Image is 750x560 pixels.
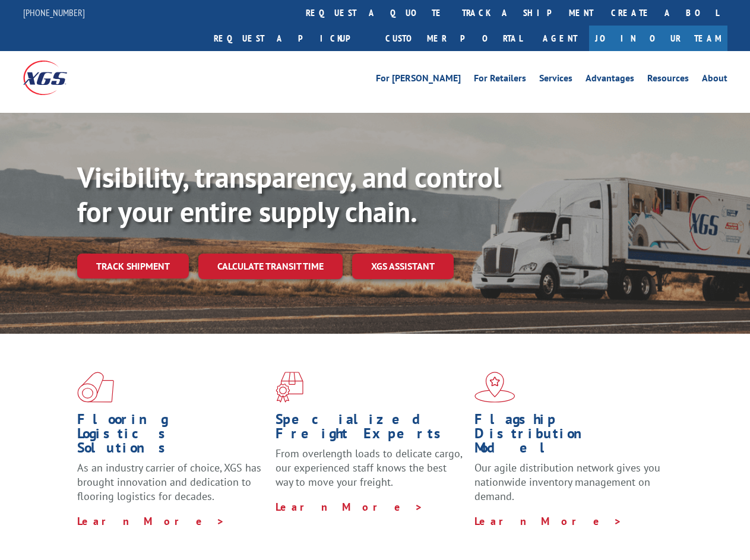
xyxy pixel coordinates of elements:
[77,254,189,279] a: Track shipment
[198,254,343,279] a: Calculate transit time
[474,412,664,461] h1: Flagship Distribution Model
[539,74,572,87] a: Services
[77,461,261,503] span: As an industry carrier of choice, XGS has brought innovation and dedication to flooring logistics...
[589,26,727,51] a: Join Our Team
[77,514,225,528] a: Learn More >
[376,26,531,51] a: Customer Portal
[276,500,423,514] a: Learn More >
[352,254,454,279] a: XGS ASSISTANT
[474,74,526,87] a: For Retailers
[77,372,114,403] img: xgs-icon-total-supply-chain-intelligence-red
[23,7,85,18] a: [PHONE_NUMBER]
[586,74,634,87] a: Advantages
[474,514,622,528] a: Learn More >
[376,74,461,87] a: For [PERSON_NAME]
[276,447,465,499] p: From overlength loads to delicate cargo, our experienced staff knows the best way to move your fr...
[276,372,303,403] img: xgs-icon-focused-on-flooring-red
[474,372,515,403] img: xgs-icon-flagship-distribution-model-red
[531,26,589,51] a: Agent
[702,74,727,87] a: About
[205,26,376,51] a: Request a pickup
[647,74,689,87] a: Resources
[474,461,660,503] span: Our agile distribution network gives you nationwide inventory management on demand.
[77,412,267,461] h1: Flooring Logistics Solutions
[77,159,501,230] b: Visibility, transparency, and control for your entire supply chain.
[276,412,465,447] h1: Specialized Freight Experts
